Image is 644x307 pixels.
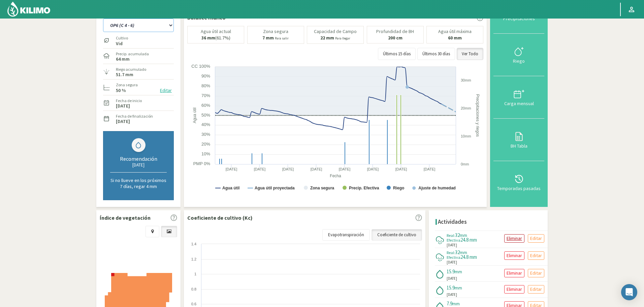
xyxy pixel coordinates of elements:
p: Editar [530,269,542,277]
p: Profundidad de BH [376,29,414,34]
div: Riego [495,59,542,63]
img: Kilimo [7,1,51,17]
b: 22 mm [320,35,334,41]
button: Editar [528,234,544,243]
button: Temporadas pasadas [493,161,544,204]
h4: Actividades [438,219,467,225]
text: [DATE] [226,167,237,171]
text: Fecha [330,174,341,178]
label: Fecha de finalización [116,113,153,119]
text: 0mm [461,162,469,166]
text: 1 [194,272,196,276]
button: Eliminar [504,269,524,277]
text: 20% [201,142,210,147]
text: 10% [201,151,210,156]
button: Eliminar [504,251,524,260]
p: Editar [530,235,542,242]
div: BH Tabla [495,144,542,148]
button: Riego [493,34,544,76]
b: 7 mm [262,35,274,41]
span: mm [460,232,467,238]
a: Coeficiente de cultivo [372,229,422,241]
span: [DATE] [447,292,457,298]
small: Para salir [275,36,289,40]
button: Editar [528,269,544,277]
button: Últimos 15 días [378,48,416,60]
label: Precip. acumulada [116,51,149,57]
button: Ver Todo [457,48,483,60]
text: [DATE] [367,167,379,171]
div: Temporadas pasadas [495,186,542,191]
text: CC 100% [191,64,210,69]
text: 20mm [461,106,471,110]
p: Editar [530,285,542,293]
span: 24.8 mm [460,237,477,243]
span: 32 [455,232,460,238]
label: [DATE] [116,104,130,108]
div: [DATE] [110,162,167,168]
div: Carga mensual [495,101,542,106]
span: mm [455,285,462,291]
button: Editar [158,87,174,94]
p: Coeficiente de cultivo (Kc) [187,214,253,222]
text: 0.8 [191,287,196,291]
text: 1.4 [191,242,196,246]
span: 15.9 [447,284,455,291]
div: Recomendación [110,155,167,162]
button: Carga mensual [493,76,544,119]
button: Eliminar [504,234,524,243]
b: 200 cm [388,35,402,41]
label: [DATE] [116,119,130,124]
text: PMP 0% [193,161,211,166]
label: Zona segura [116,82,138,88]
span: mm [452,301,460,307]
span: Real: [447,233,455,238]
label: 64 mm [116,57,130,61]
span: 15.9 [447,268,455,275]
button: Editar [528,285,544,294]
text: 60% [201,103,210,108]
p: (61.7%) [201,35,230,40]
text: Precipitaciones y riegos [475,94,480,137]
span: mm [460,249,467,255]
text: 50% [201,113,210,118]
p: Agua útil actual [201,29,231,34]
label: 50 % [116,88,126,93]
label: Fecha de inicio [116,98,142,104]
b: 60 mm [448,35,462,41]
span: 32 [455,249,460,255]
span: [DATE] [447,276,457,281]
span: 24.8 mm [460,254,477,260]
p: Eliminar [507,285,522,293]
text: 30mm [461,78,471,82]
text: [DATE] [282,167,294,171]
text: [DATE] [254,167,266,171]
span: 7.9 [447,300,452,307]
text: Agua útil [222,186,239,190]
span: [DATE] [447,259,457,265]
button: Últimos 30 días [417,48,455,60]
p: Si no llueve en los próximos 7 días, regar 4 mm [110,177,167,189]
text: 1.2 [191,257,196,261]
p: Capacidad de Campo [314,29,357,34]
text: Agua útil [192,108,197,123]
label: Vid [116,41,128,46]
text: 10mm [461,134,471,138]
text: [DATE] [339,167,351,171]
p: Eliminar [507,235,522,242]
text: 40% [201,122,210,127]
text: [DATE] [311,167,322,171]
span: Efectiva [447,238,460,243]
text: 0.6 [191,302,196,306]
div: Open Intercom Messenger [621,284,637,300]
text: [DATE] [424,167,436,171]
p: Editar [530,252,542,259]
text: Ajuste de humedad [418,186,456,190]
p: Eliminar [507,252,522,259]
p: Índice de vegetación [100,214,151,222]
label: Riego acumulado [116,66,146,72]
text: Agua útil proyectada [255,186,295,190]
text: 30% [201,132,210,137]
text: 70% [201,93,210,98]
b: 36 mm [201,35,215,41]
